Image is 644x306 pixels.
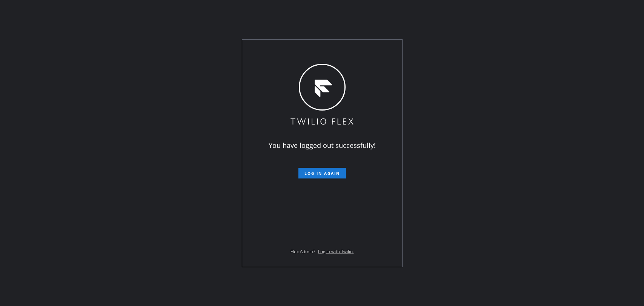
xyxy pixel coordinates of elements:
[269,141,376,150] span: You have logged out successfully!
[304,171,340,176] span: Log in again
[298,168,346,178] button: Log in again
[318,248,354,255] a: Log in with Twilio.
[290,248,315,255] span: Flex Admin?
